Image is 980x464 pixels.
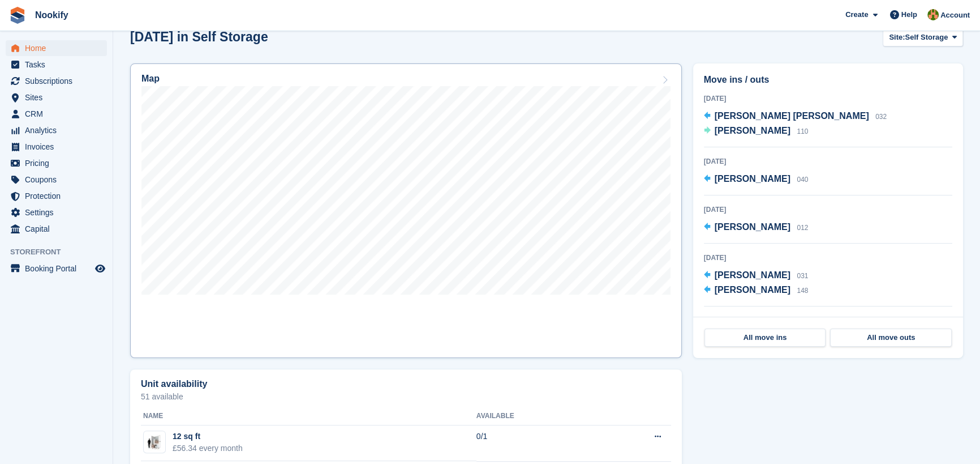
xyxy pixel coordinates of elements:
[141,74,160,84] h2: Map
[25,73,93,89] span: Subscriptions
[715,285,790,295] span: [PERSON_NAME]
[875,113,887,121] span: 032
[6,188,107,204] a: menu
[797,127,808,135] span: 110
[883,28,963,46] button: Site: Self Storage
[25,40,93,56] span: Home
[25,188,93,204] span: Protection
[25,205,93,220] span: Settings
[797,272,808,280] span: 031
[6,139,107,155] a: menu
[704,172,809,187] a: [PERSON_NAME] 040
[25,57,93,73] span: Tasks
[940,10,970,21] span: Account
[704,253,952,263] div: [DATE]
[704,124,809,139] a: [PERSON_NAME] 110
[704,220,809,235] a: [PERSON_NAME] 012
[9,7,26,24] img: stora-icon-8386f47178a22dfd0bd8f6a31ec36ba5ce8667c1dd55bd0f319d3a0aa187defe.svg
[25,122,93,138] span: Analytics
[704,329,826,347] a: All move ins
[6,205,107,220] a: menu
[715,222,790,232] span: [PERSON_NAME]
[141,379,207,389] h2: Unit availability
[144,434,165,450] img: 12-sqft-unit%20(3).jpg
[93,262,107,275] a: Preview store
[10,246,113,258] span: Storefront
[715,270,790,280] span: [PERSON_NAME]
[704,73,952,87] h2: Move ins / outs
[797,176,808,184] span: 040
[141,393,671,401] p: 51 available
[704,93,952,104] div: [DATE]
[130,63,682,358] a: Map
[25,221,93,237] span: Capital
[715,174,790,184] span: [PERSON_NAME]
[845,9,868,20] span: Create
[704,316,952,326] div: [DATE]
[141,407,476,425] th: Name
[6,155,107,171] a: menu
[6,221,107,237] a: menu
[173,431,243,442] div: 12 sq ft
[25,106,93,122] span: CRM
[905,32,948,43] span: Self Storage
[476,425,596,461] td: 0/1
[6,261,107,276] a: menu
[25,261,93,276] span: Booking Portal
[6,73,107,89] a: menu
[476,407,596,425] th: Available
[830,329,952,347] a: All move outs
[6,172,107,188] a: menu
[715,126,790,135] span: [PERSON_NAME]
[6,122,107,138] a: menu
[6,57,107,73] a: menu
[6,106,107,122] a: menu
[715,111,869,121] span: [PERSON_NAME] [PERSON_NAME]
[25,155,93,171] span: Pricing
[901,9,917,20] span: Help
[797,287,808,295] span: 148
[6,40,107,56] a: menu
[25,90,93,105] span: Sites
[6,90,107,105] a: menu
[927,9,939,20] img: Tim
[704,156,952,167] div: [DATE]
[889,32,905,43] span: Site:
[704,269,809,283] a: [PERSON_NAME] 031
[25,139,93,155] span: Invoices
[704,283,809,298] a: [PERSON_NAME] 148
[704,205,952,215] div: [DATE]
[173,442,243,454] div: £56.34 every month
[797,224,808,232] span: 012
[130,29,268,45] h2: [DATE] in Self Storage
[704,109,887,124] a: [PERSON_NAME] [PERSON_NAME] 032
[31,6,73,24] a: Nookify
[25,172,93,188] span: Coupons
